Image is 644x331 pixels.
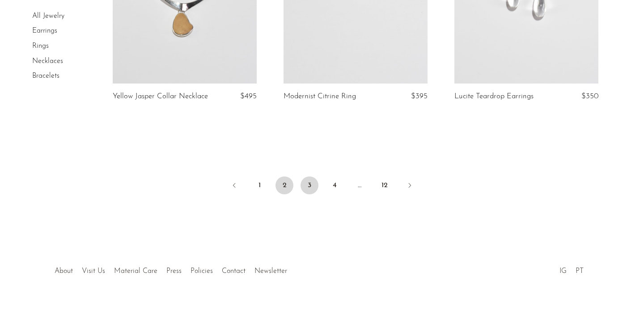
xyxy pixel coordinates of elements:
a: Policies [191,268,213,275]
a: Next [401,176,419,196]
a: About [55,268,73,275]
span: $350 [581,92,598,100]
a: Previous [225,176,243,196]
a: Necklaces [32,58,63,65]
a: Contact [222,268,246,275]
ul: Social Medias [555,260,588,277]
a: Material Care [114,268,157,275]
a: All Jewelry [32,13,64,20]
a: Modernist Citrine Ring [284,92,356,101]
span: $395 [411,92,428,100]
a: Visit Us [82,268,105,275]
a: Yellow Jasper Collar Necklace [113,92,208,101]
a: Bracelets [32,72,59,80]
a: PT [576,268,584,275]
a: 3 [301,176,318,194]
a: IG [559,268,567,275]
a: Earrings [32,28,57,35]
a: 12 [376,176,394,194]
a: Lucite Teardrop Earrings [454,92,534,101]
a: 4 [326,176,343,194]
span: $495 [240,92,257,100]
a: Press [166,268,182,275]
a: Rings [32,42,49,50]
span: 2 [275,176,293,194]
ul: Quick links [50,260,292,277]
a: 1 [250,176,268,194]
span: … [351,176,369,194]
